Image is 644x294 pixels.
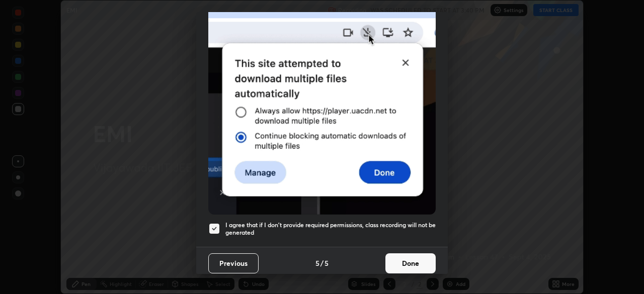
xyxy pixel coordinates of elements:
[385,253,436,273] button: Done
[225,221,436,237] h5: I agree that if I don't provide required permissions, class recording will not be generated
[315,258,319,268] h4: 5
[325,258,329,268] h4: 5
[208,253,259,273] button: Previous
[320,258,324,268] h4: /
